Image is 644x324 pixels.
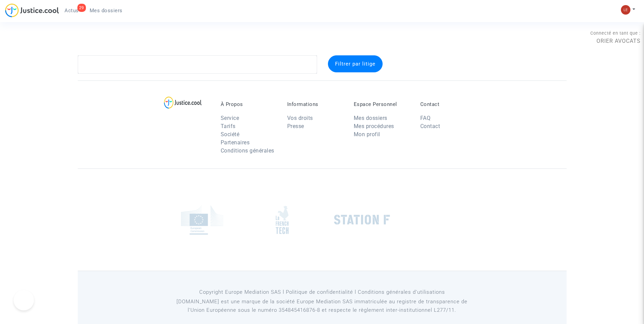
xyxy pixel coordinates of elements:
[354,131,380,138] a: Mon profil
[354,123,394,129] a: Mes procédures
[287,123,304,129] a: Presse
[335,61,375,67] span: Filtrer par litige
[181,205,223,235] img: europe_commision.png
[221,115,239,121] a: Service
[420,101,477,107] p: Contact
[287,115,313,121] a: Vos droits
[167,298,477,314] p: [DOMAIN_NAME] est une marque de la société Europe Mediation SAS immatriculée au registre de tr...
[5,3,59,17] img: jc-logo.svg
[221,147,274,154] a: Conditions générales
[276,205,289,234] img: french_tech.png
[354,101,410,107] p: Espace Personnel
[354,115,387,121] a: Mes dossiers
[590,31,641,36] span: Connecté en tant que :
[164,96,202,109] img: logo-lg.svg
[420,123,440,129] a: Contact
[287,101,344,107] p: Informations
[621,5,630,15] img: 7d989c7df380ac848c7da5f314e8ff03
[334,215,390,225] img: stationf.png
[65,7,79,14] span: Actus
[221,123,236,129] a: Tarifs
[90,7,123,14] span: Mes dossiers
[221,139,250,146] a: Partenaires
[59,5,84,16] a: 29Actus
[420,115,431,121] a: FAQ
[84,5,128,16] a: Mes dossiers
[14,290,34,310] iframe: Help Scout Beacon - Open
[167,288,477,296] p: Copyright Europe Mediation SAS l Politique de confidentialité l Conditions générales d’utilisa...
[77,4,86,12] div: 29
[221,131,240,138] a: Société
[221,101,277,107] p: À Propos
